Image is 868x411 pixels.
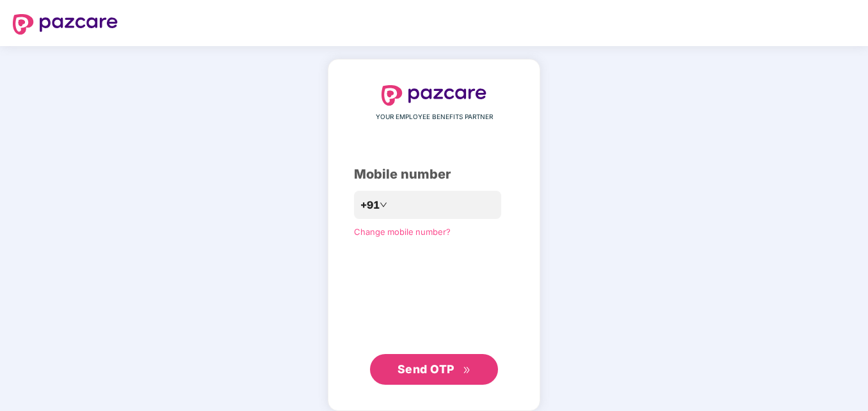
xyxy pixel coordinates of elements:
span: +91 [360,197,380,213]
button: Send OTPdouble-right [370,354,498,385]
img: logo [382,85,486,106]
span: down [380,201,387,209]
a: Change mobile number? [354,227,451,237]
span: Send OTP [398,362,454,376]
div: Mobile number [354,165,514,184]
img: logo [13,14,118,35]
span: double-right [463,366,471,375]
span: YOUR EMPLOYEE BENEFITS PARTNER [376,112,493,122]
